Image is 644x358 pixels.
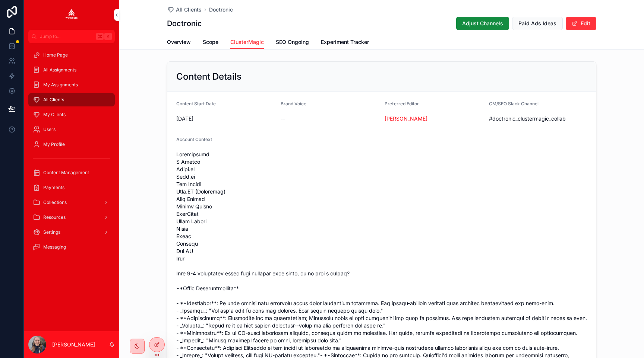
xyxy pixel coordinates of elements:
button: Jump to...K [28,30,115,43]
a: My Assignments [28,78,115,92]
a: [PERSON_NAME] [385,115,427,122]
span: Messaging [43,244,66,250]
span: All Clients [43,97,64,103]
span: Experiment Tracker [321,38,369,46]
a: Settings [28,226,115,239]
a: Home Page [28,48,115,62]
a: ClusterMagic [230,35,264,49]
span: Content Management [43,170,89,176]
span: My Assignments [43,82,78,88]
span: Account Context [176,137,212,142]
span: ClusterMagic [230,38,264,46]
button: Paid Ads Ideas [512,17,563,30]
a: All Clients [28,93,115,106]
a: All Assignments [28,63,115,77]
a: My Profile [28,138,115,151]
h1: Doctronic [167,18,202,29]
span: SEO Ongoing [276,38,309,46]
p: [PERSON_NAME] [52,341,95,348]
span: Users [43,127,56,132]
span: All Clients [176,6,202,13]
span: Content Start Date [176,101,216,106]
a: Overview [167,35,191,50]
div: scrollable content [24,43,119,263]
span: My Clients [43,112,66,118]
span: Brand Voice [281,101,306,106]
span: K [105,33,111,39]
a: Experiment Tracker [321,35,369,50]
a: Collections [28,196,115,209]
a: Payments [28,181,115,194]
span: Scope [203,38,218,46]
img: App logo [66,9,78,21]
a: All Clients [167,6,202,13]
span: [DATE] [176,115,275,122]
span: Resources [43,214,66,220]
span: -- [281,115,285,122]
span: Overview [167,38,191,46]
span: Preferred Editor [385,101,419,106]
a: Content Management [28,166,115,179]
a: Scope [203,35,218,50]
button: Edit [566,17,596,30]
span: All Assignments [43,67,76,73]
a: Doctronic [209,6,233,13]
a: Users [28,123,115,136]
span: Payments [43,185,64,191]
span: Home Page [43,52,68,58]
a: Resources [28,211,115,224]
a: My Clients [28,108,115,121]
h2: Content Details [176,71,241,83]
span: Paid Ads Ideas [518,20,556,27]
span: Adjust Channels [462,20,503,27]
span: Collections [43,199,67,205]
span: Settings [43,229,60,235]
span: My Profile [43,141,65,147]
button: Adjust Channels [456,17,509,30]
a: SEO Ongoing [276,35,309,50]
a: Messaging [28,240,115,254]
span: Jump to... [40,33,93,39]
span: CM/SEO Slack Channel [489,101,539,106]
span: #doctronic_clustermagic_collab [489,115,587,122]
